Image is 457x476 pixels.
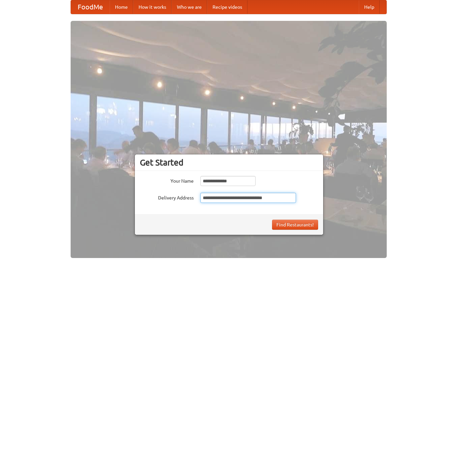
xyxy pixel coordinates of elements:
a: How it works [133,0,172,14]
button: Find Restaurants! [272,220,318,230]
a: Home [110,0,133,14]
a: Recipe videos [207,0,247,14]
a: FoodMe [71,0,110,14]
a: Who we are [172,0,207,14]
h3: Get Started [140,157,318,168]
label: Delivery Address [140,193,194,201]
a: Help [359,0,380,14]
label: Your Name [140,176,194,184]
